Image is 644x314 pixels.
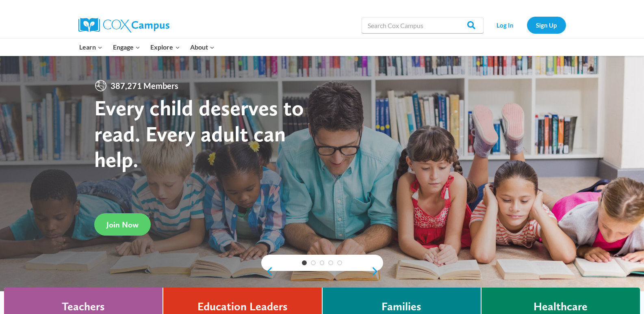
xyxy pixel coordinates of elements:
a: previous [261,266,273,276]
input: Search Cox Campus [362,17,484,33]
a: Sign Up [527,17,566,33]
span: Engage [113,42,140,52]
nav: Secondary Navigation [488,17,566,33]
a: 3 [320,260,325,265]
img: Cox Campus [78,18,169,32]
strong: Every child deserves to read. Every adult can help. [94,95,304,172]
nav: Primary Navigation [74,39,220,56]
a: 5 [337,260,342,265]
div: content slider buttons [261,263,383,279]
a: 1 [302,260,307,265]
h4: Teachers [62,300,105,314]
h4: Education Leaders [197,300,288,314]
a: 4 [328,260,333,265]
a: next [371,266,383,276]
span: 387,271 Members [107,79,182,92]
a: 2 [311,260,316,265]
h4: Healthcare [533,300,588,314]
a: Join Now [94,213,151,236]
h4: Families [382,300,421,314]
span: Join Now [106,220,139,230]
span: Learn [79,42,102,52]
span: Explore [150,42,180,52]
a: Log In [488,17,523,33]
span: About [190,42,215,52]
